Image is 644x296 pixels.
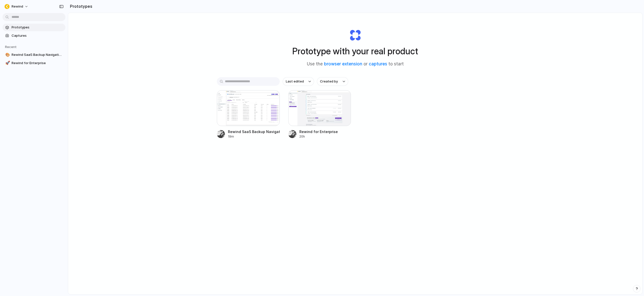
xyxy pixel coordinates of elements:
button: 🎨 [5,52,10,57]
a: 🚀Rewind for Enterprise [3,59,65,67]
span: Prototypes [12,25,63,30]
div: 🚀 [5,60,9,66]
button: Created by [317,77,348,86]
button: Rewind [3,3,31,11]
h1: Prototype with your real product [292,45,418,58]
a: Rewind for EnterpriseRewind for Enterprise20h [288,90,351,139]
h2: Prototypes [68,3,92,9]
span: Rewind for Enterprise [12,61,63,66]
div: 🎨 [5,52,9,58]
div: 19m [228,134,280,139]
span: Use the or to start [307,61,404,67]
span: Recent [5,45,17,49]
span: Created by [320,79,338,84]
div: Rewind SaaS Backup Navigation Button [228,129,280,134]
div: Rewind for Enterprise [299,129,338,134]
button: Last edited [283,77,314,86]
span: Rewind SaaS Backup Navigation Button [12,52,63,57]
a: browser extension [324,61,362,66]
a: captures [369,61,387,66]
div: 20h [299,134,338,139]
span: Last edited [286,79,304,84]
span: Captures [12,33,63,38]
a: 🎨Rewind SaaS Backup Navigation Button [3,51,65,59]
a: Captures [3,32,65,39]
button: 🚀 [5,61,10,66]
a: Prototypes [3,24,65,31]
span: Rewind [12,4,23,9]
a: Rewind SaaS Backup Navigation ButtonRewind SaaS Backup Navigation Button19m [217,90,280,139]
